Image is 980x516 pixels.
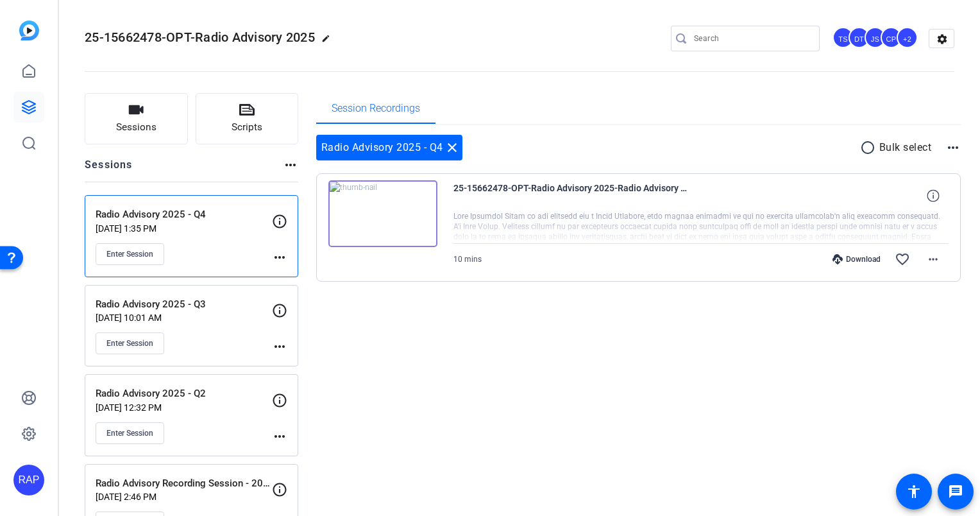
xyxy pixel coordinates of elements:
[897,27,918,48] div: +2
[116,120,156,135] span: Sessions
[96,313,272,323] p: [DATE] 10:01 AM
[865,27,887,49] ngx-avatar: Joe Shrum
[332,103,420,114] span: Session Recordings
[106,249,153,259] span: Enter Session
[272,339,287,354] mat-icon: more_horiz
[106,428,153,438] span: Enter Session
[96,223,272,234] p: [DATE] 1:35 PM
[945,140,961,155] mat-icon: more_horiz
[906,484,922,499] mat-icon: accessibility
[865,27,886,48] div: JS
[19,21,39,40] img: blue-gradient.svg
[879,140,932,155] p: Bulk select
[929,30,955,49] mat-icon: settings
[96,386,272,401] p: Radio Advisory 2025 - Q2
[328,180,437,247] img: thumb-nail
[849,27,871,49] ngx-avatar: Dan Tayag
[232,120,262,135] span: Scripts
[106,338,153,348] span: Enter Session
[826,254,887,264] div: Download
[96,243,164,265] button: Enter Session
[272,250,287,265] mat-icon: more_horiz
[694,31,809,46] input: Search
[96,332,164,354] button: Enter Session
[196,93,299,144] button: Scripts
[321,34,337,49] mat-icon: edit
[272,429,287,444] mat-icon: more_horiz
[444,140,460,155] mat-icon: close
[881,27,902,48] div: CP
[96,492,272,502] p: [DATE] 2:46 PM
[13,465,44,495] div: RAP
[283,157,298,173] mat-icon: more_horiz
[96,402,272,413] p: [DATE] 12:32 PM
[96,207,272,222] p: Radio Advisory 2025 - Q4
[895,252,910,267] mat-icon: favorite_border
[832,27,855,49] ngx-avatar: Tilt Studios
[453,180,691,211] span: 25-15662478-OPT-Radio Advisory 2025-Radio Advisory 2025 - Q4-Abby-2025-10-01-15-44-49-956-0
[948,484,963,499] mat-icon: message
[316,135,462,160] div: Radio Advisory 2025 - Q4
[85,30,315,45] span: 25-15662478-OPT-Radio Advisory 2025
[96,476,272,491] p: Radio Advisory Recording Session - 2025 - Q1
[860,140,879,155] mat-icon: radio_button_unchecked
[96,422,164,444] button: Enter Session
[85,157,133,182] h2: Sessions
[96,297,272,312] p: Radio Advisory 2025 - Q3
[85,93,188,144] button: Sessions
[881,27,903,49] ngx-avatar: Chris Phelps
[832,27,854,48] div: TS
[849,27,870,48] div: DT
[925,252,941,267] mat-icon: more_horiz
[453,255,482,264] span: 10 mins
